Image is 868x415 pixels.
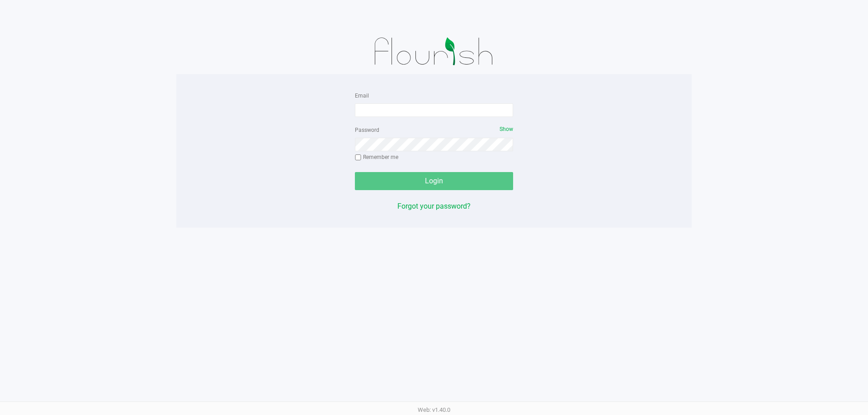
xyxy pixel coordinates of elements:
button: Forgot your password? [397,201,471,212]
label: Remember me [355,153,398,161]
input: Remember me [355,154,361,161]
span: Web: v1.40.0 [418,406,450,413]
label: Email [355,92,369,100]
label: Password [355,126,379,134]
span: Show [500,126,513,132]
